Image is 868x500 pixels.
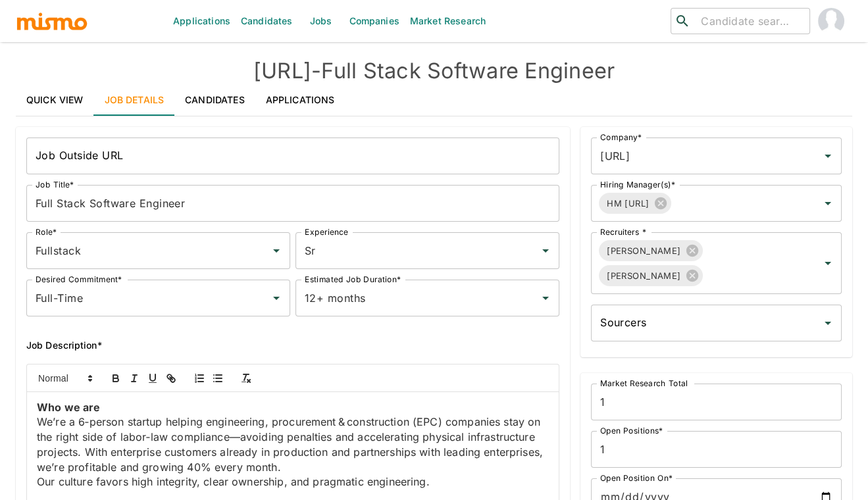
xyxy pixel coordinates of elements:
[94,84,175,116] a: Job Details
[818,8,844,34] img: Carmen Vilachá
[37,401,101,414] strong: Who we are
[36,274,122,285] label: Desired Commitment*
[36,226,57,238] label: Role*
[600,378,688,389] label: Market Research Total
[599,268,689,284] span: [PERSON_NAME]
[599,196,657,211] span: HM [URL]
[174,84,255,116] a: Candidates
[305,226,348,238] label: Experience
[16,84,94,116] a: Quick View
[600,472,673,484] label: Open Position On*
[536,289,555,307] button: Open
[37,414,549,474] p: We’re a 6‑person startup helping engineering, procurement & construction (EPC) companies stay on ...
[16,58,852,84] h4: [URL] - Full Stack Software Engineer
[819,147,837,165] button: Open
[305,274,401,285] label: Estimated Job Duration*
[696,12,804,30] input: Candidate search
[600,179,675,190] label: Hiring Manager(s)*
[599,243,689,259] span: [PERSON_NAME]
[819,314,837,332] button: Open
[255,84,345,116] a: Applications
[599,265,703,286] div: [PERSON_NAME]
[600,425,663,436] label: Open Positions*
[599,240,703,261] div: [PERSON_NAME]
[536,241,555,260] button: Open
[599,193,671,214] div: HM [URL]
[37,474,549,489] p: Our culture favors high integrity, clear ownership, and pragmatic engineering.
[267,289,286,307] button: Open
[26,337,559,353] h6: Job Description*
[600,132,642,143] label: Company*
[600,226,646,238] label: Recruiters *
[267,241,286,260] button: Open
[819,194,837,213] button: Open
[16,11,88,31] img: logo
[36,179,74,190] label: Job Title*
[819,254,837,272] button: Open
